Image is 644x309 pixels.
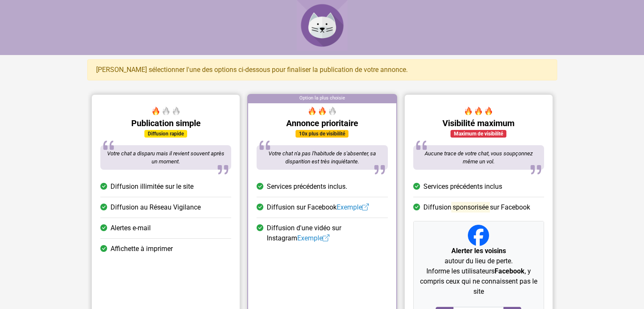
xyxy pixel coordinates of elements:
[100,118,231,128] h5: Publication simple
[248,95,396,103] div: Option la plus choisie
[111,202,201,212] span: Diffusion au Réseau Vigilance
[424,150,532,165] span: Aucune trace de votre chat, vous soupçonnez même un vol.
[107,150,224,165] span: Votre chat a disparu mais il revient souvent après un moment.
[337,203,369,211] a: Exemple
[87,59,557,80] div: [PERSON_NAME] sélectionner l'une des options ci-dessous pour finaliser la publication de votre an...
[468,225,489,246] img: Facebook
[423,202,530,212] span: Diffusion sur Facebook
[494,267,524,275] strong: Facebook
[257,118,387,128] h5: Annonce prioritaire
[417,246,540,266] p: autour du lieu de perte.
[267,223,387,243] span: Diffusion d'une vidéo sur Instagram
[144,130,187,138] div: Diffusion rapide
[267,182,347,192] span: Services précédents inclus.
[417,266,540,297] p: Informe les utilisateurs , y compris ceux qui ne connaissent pas le site
[451,202,489,212] mark: sponsorisée
[296,130,348,138] div: 10x plus de visibilité
[111,244,173,254] span: Affichette à imprimer
[111,182,193,192] span: Diffusion illimitée sur le site
[423,182,502,192] span: Services précédents inclus
[267,202,369,212] span: Diffusion sur Facebook
[451,130,506,138] div: Maximum de visibilité
[413,118,544,128] h5: Visibilité maximum
[297,234,329,242] a: Exemple
[268,150,376,165] span: Votre chat n'a pas l'habitude de s'absenter, sa disparition est très inquiétante.
[111,223,151,233] span: Alertes e-mail
[451,247,506,255] strong: Alerter les voisins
